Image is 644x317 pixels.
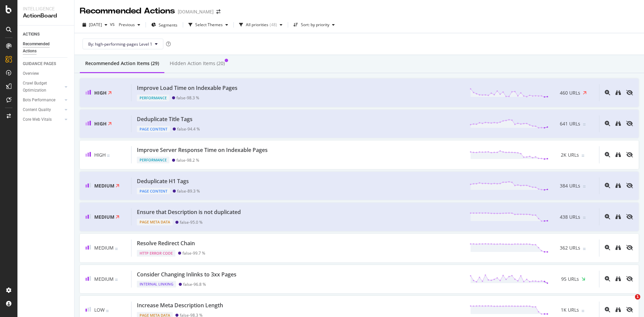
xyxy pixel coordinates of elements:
[80,5,175,17] div: Recommended Actions
[94,245,114,251] span: Medium
[137,177,189,185] div: Deduplicate H1 Tags
[560,182,580,189] span: 384 URLs
[626,90,633,95] div: eye-slash
[626,121,633,126] div: eye-slash
[23,80,63,94] a: Crawl Budget Optimization
[94,214,114,220] span: Medium
[116,22,135,28] span: Previous
[605,152,610,157] div: magnifying-glass-plus
[180,220,203,225] div: false - 95.0 %
[301,23,329,27] div: Sort: by priority
[110,21,116,28] span: vs
[615,307,621,312] div: binoculars
[560,90,580,96] span: 460 URLs
[270,23,277,27] div: ( 48 )
[615,276,621,282] a: binoculars
[137,95,169,101] div: Performance
[183,282,206,287] div: false - 96.8 %
[621,294,637,310] iframe: Intercom live chat
[23,116,52,123] div: Core Web Vitals
[23,97,55,104] div: Bots Performance
[560,214,580,220] span: 438 URLs
[583,123,586,125] img: Equal
[615,121,621,126] div: binoculars
[137,208,241,216] div: Ensure that Description is not duplicated
[615,214,621,219] div: binoculars
[626,183,633,188] div: eye-slash
[182,251,205,256] div: false - 99.7 %
[23,106,63,113] a: Content Quality
[23,41,63,55] div: Recommended Actions
[23,116,63,123] a: Core Web Vitals
[137,115,193,123] div: Deduplicate Title Tags
[137,281,176,287] div: Internal Linking
[89,22,102,28] span: 2025 Sep. 28th
[615,182,621,189] a: binoculars
[178,8,214,15] div: [DOMAIN_NAME]
[23,70,39,77] div: Overview
[626,245,633,250] div: eye-slash
[137,219,173,225] div: Page Meta Data
[605,121,610,126] div: magnifying-glass-plus
[23,31,69,38] a: ACTIONS
[137,188,170,195] div: Page Content
[605,214,610,219] div: magnifying-glass-plus
[115,248,118,250] img: Equal
[605,90,610,95] div: magnifying-glass-plus
[137,84,237,92] div: Improve Load Time on Indexable Pages
[615,120,621,127] a: binoculars
[94,120,107,127] span: High
[94,307,105,313] span: Low
[560,120,580,127] span: 641 URLs
[159,22,177,28] span: Segments
[615,152,621,158] a: binoculars
[615,90,621,96] a: binoculars
[94,276,114,282] span: Medium
[88,41,152,47] span: By: high-performing-pages Level 1
[216,9,220,14] div: arrow-right-arrow-left
[23,80,58,94] div: Crawl Budget Optimization
[85,60,159,67] div: Recommended Action Items (29)
[615,245,621,250] div: binoculars
[291,19,337,30] button: Sort: by priority
[615,90,621,95] div: binoculars
[615,245,621,251] a: binoculars
[94,182,114,189] span: Medium
[583,186,586,188] img: Equal
[107,155,110,157] img: Equal
[186,19,231,30] button: Select Themes
[170,60,225,67] div: Hidden Action Items (20)
[137,126,170,133] div: Page Content
[23,12,69,20] div: ActionBoard
[23,41,69,55] a: Recommended Actions
[177,126,200,131] div: false - 94.4 %
[137,271,236,278] div: Consider Changing Inlinks to 3xx Pages
[23,60,56,67] div: GUIDANCE PAGES
[176,95,199,100] div: false - 98.3 %
[615,276,621,281] div: binoculars
[583,248,586,250] img: Equal
[605,183,610,188] div: magnifying-glass-plus
[560,245,580,251] span: 362 URLs
[615,214,621,220] a: binoculars
[615,307,621,313] a: binoculars
[23,97,63,104] a: Bots Performance
[94,90,107,96] span: High
[605,245,610,250] div: magnifying-glass-plus
[23,31,40,38] div: ACTIONS
[177,189,200,194] div: false - 89.3 %
[83,39,163,49] button: By: high-performing-pages Level 1
[605,276,610,281] div: magnifying-glass-plus
[583,217,586,219] img: Equal
[23,70,69,77] a: Overview
[582,155,584,157] img: Equal
[137,302,223,309] div: Increase Meta Description Length
[626,152,633,157] div: eye-slash
[195,23,223,27] div: Select Themes
[635,294,640,300] span: 1
[137,146,268,154] div: Improve Server Response Time on Indexable Pages
[23,60,69,67] a: GUIDANCE PAGES
[106,310,109,312] img: Equal
[626,214,633,219] div: eye-slash
[80,19,110,30] button: [DATE]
